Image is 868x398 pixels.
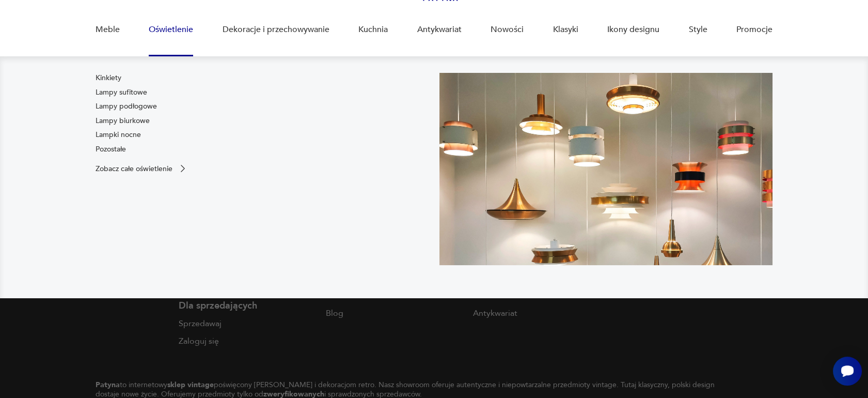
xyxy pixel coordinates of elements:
a: Kuchnia [358,10,388,50]
a: Zobacz całe oświetlenie [96,163,188,174]
a: Pozostałe [96,144,126,155]
a: Style [689,10,707,50]
a: Nowości [491,10,524,50]
a: Lampki nocne [96,130,141,140]
a: Klasyki [553,10,578,50]
a: Oświetlenie [149,10,193,50]
a: Kinkiety [96,73,121,83]
a: Lampy biurkowe [96,116,150,126]
a: Antykwariat [417,10,462,50]
p: Zobacz całe oświetlenie [96,165,172,172]
iframe: Smartsupp widget button [833,357,862,386]
a: Lampy sufitowe [96,87,147,98]
a: Ikony designu [607,10,659,50]
a: Dekoracje i przechowywanie [223,10,329,50]
img: a9d990cd2508053be832d7f2d4ba3cb1.jpg [439,73,773,265]
a: Promocje [736,10,772,50]
a: Meble [96,10,120,50]
a: Lampy podłogowe [96,101,157,112]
